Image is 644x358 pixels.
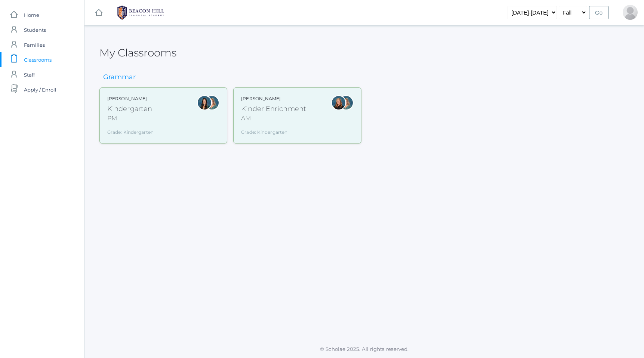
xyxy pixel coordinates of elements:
div: PM [107,114,154,123]
div: [PERSON_NAME] [107,95,154,102]
p: © Scholae 2025. All rights reserved. [84,345,644,353]
div: Grade: Kindergarten [241,126,306,136]
span: Home [24,7,39,22]
div: Jordyn Dewey [197,95,212,110]
div: Maureen Doyle [339,95,354,110]
span: Staff [24,67,35,82]
span: Students [24,22,46,37]
div: Grade: Kindergarten [107,126,154,136]
input: Go [589,6,608,19]
div: Kindergarten [107,104,154,114]
div: Nicole Dean [331,95,346,110]
h3: Grammar [99,74,139,81]
h2: My Classrooms [99,47,176,59]
span: Classrooms [24,52,52,67]
span: Families [24,37,45,52]
div: Maureen Doyle [204,95,219,110]
div: Kinder Enrichment [241,104,306,114]
div: Peter Dishchekenian [623,5,638,20]
span: Apply / Enroll [24,82,56,97]
div: [PERSON_NAME] [241,95,306,102]
img: 1_BHCALogos-05.png [113,3,169,22]
div: AM [241,114,306,123]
